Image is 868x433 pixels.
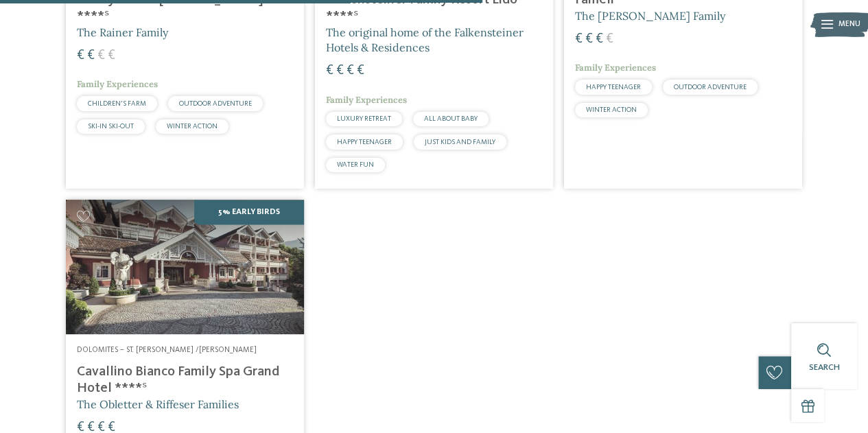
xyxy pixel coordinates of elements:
span: WINTER ACTION [586,106,637,113]
span: € [108,49,115,62]
span: Family Experiences [575,62,656,73]
span: The original home of the Falkensteiner Hotels & Residences [326,25,524,54]
span: SKI-IN SKI-OUT [88,123,134,130]
span: The Rainer Family [77,25,168,39]
span: WINTER ACTION [167,123,218,130]
img: Family Spa Grand Hotel Cavallino Bianco ****ˢ [66,200,304,333]
span: € [585,32,593,46]
span: OUTDOOR ADVENTURE [674,84,747,91]
span: € [87,49,95,62]
span: WATER FUN [337,161,374,168]
span: JUST KIDS AND FAMILY [425,139,495,145]
span: € [77,49,84,62]
span: OUTDOOR ADVENTURE [179,100,252,107]
span: LUXURY RETREAT [337,115,391,122]
span: Family Experiences [77,78,158,90]
span: ALL ABOUT BABY [424,115,478,122]
span: € [347,64,354,78]
span: € [326,64,333,78]
span: CHILDREN’S FARM [88,100,146,107]
span: € [336,64,344,78]
span: Family Experiences [326,94,407,106]
span: Search [809,363,840,372]
h4: Cavallino Bianco Family Spa Grand Hotel ****ˢ [77,364,293,397]
span: HAPPY TEENAGER [337,139,392,145]
span: The Obletter & Riffeser Families [77,397,239,411]
span: HAPPY TEENAGER [586,84,641,91]
span: € [575,32,583,46]
span: € [357,64,364,78]
span: € [606,32,613,46]
span: The [PERSON_NAME] Family [575,9,725,23]
span: € [97,49,105,62]
span: Dolomites – St. [PERSON_NAME] /[PERSON_NAME] [77,346,257,354]
span: € [596,32,603,46]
